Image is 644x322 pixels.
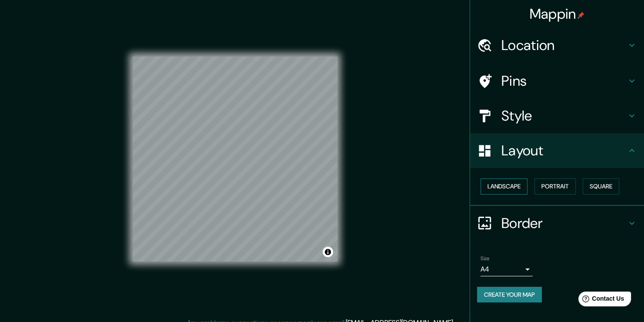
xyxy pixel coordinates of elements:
button: Toggle attribution [323,247,333,257]
button: Square [583,178,619,195]
div: A4 [480,262,533,276]
div: Border [470,206,644,241]
button: Landscape [480,178,527,195]
h4: Mappin [530,5,585,23]
div: Layout [470,133,644,168]
label: Size [480,255,490,262]
h4: Location [501,37,627,54]
button: Create your map [477,287,542,303]
h4: Pins [501,72,627,90]
div: Location [470,28,644,63]
canvas: Map [133,57,337,262]
h4: Style [501,107,627,124]
div: Pins [470,64,644,98]
img: pin-icon.png [577,12,584,19]
h4: Border [501,215,627,232]
button: Portrait [534,178,576,195]
iframe: Help widget launcher [567,288,634,312]
h4: Layout [501,142,627,159]
div: Style [470,98,644,133]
